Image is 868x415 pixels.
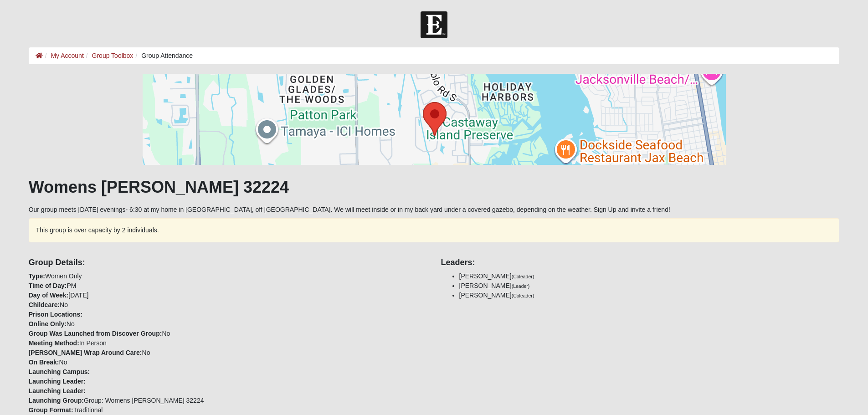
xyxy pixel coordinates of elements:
[29,292,69,299] strong: Day of Week:
[29,301,60,308] strong: Childcare:
[29,397,84,404] strong: Launching Group:
[441,258,840,268] h4: Leaders:
[29,339,79,347] strong: Meeting Method:
[29,349,142,356] strong: [PERSON_NAME] Wrap Around Care:
[29,177,840,197] h1: Womens [PERSON_NAME] 32224
[512,274,534,279] small: (Coleader)
[421,11,447,38] img: Church of Eleven22 Logo
[512,293,534,298] small: (Coleader)
[29,387,86,395] strong: Launching Leader:
[29,330,162,337] strong: Group Was Launched from Discover Group:
[51,52,83,59] a: My Account
[459,291,840,300] li: [PERSON_NAME]
[29,359,59,366] strong: On Break:
[29,258,427,268] h4: Group Details:
[512,283,530,289] small: (Leader)
[29,368,90,375] strong: Launching Campus:
[29,282,67,289] strong: Time of Day:
[459,272,840,281] li: [PERSON_NAME]
[22,251,434,415] div: Women Only PM [DATE] No No No In Person No No Group: Womens [PERSON_NAME] 32224 Traditional
[29,320,67,328] strong: Online Only:
[92,52,134,59] a: Group Toolbox
[459,281,840,291] li: [PERSON_NAME]
[133,51,193,61] li: Group Attendance
[29,311,82,318] strong: Prison Locations:
[29,218,840,242] div: This group is over capacity by 2 individuals.
[29,272,45,280] strong: Type:
[29,378,86,385] strong: Launching Leader:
